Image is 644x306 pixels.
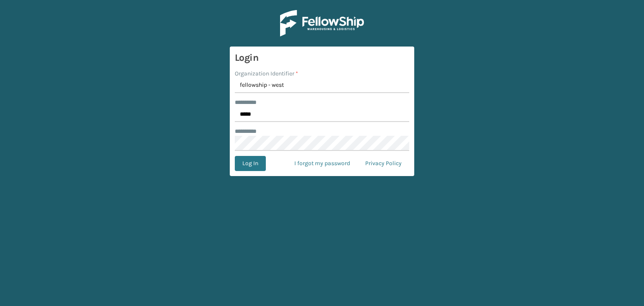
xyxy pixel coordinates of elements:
[235,69,298,78] label: Organization Identifier
[358,156,409,171] a: Privacy Policy
[235,156,266,171] button: Log In
[280,10,364,36] img: Logo
[287,156,358,171] a: I forgot my password
[235,52,409,64] h3: Login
